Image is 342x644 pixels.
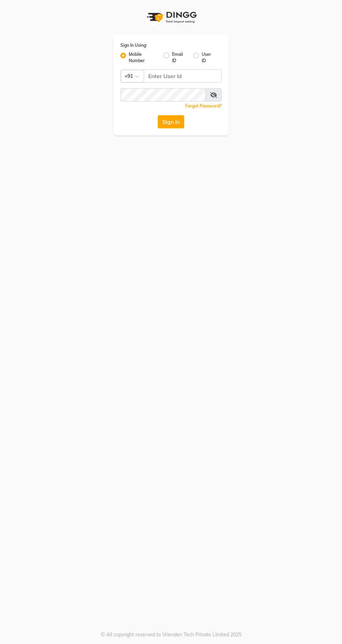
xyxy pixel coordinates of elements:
label: Sign In Using: [120,42,147,49]
img: logo1.svg [143,7,199,28]
label: User ID [202,51,216,64]
input: Username [144,69,222,83]
button: Sign In [158,115,184,128]
a: Forgot Password? [185,103,222,109]
input: Username [120,88,206,102]
label: Mobile Number [129,51,158,64]
label: Email ID [172,51,188,64]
